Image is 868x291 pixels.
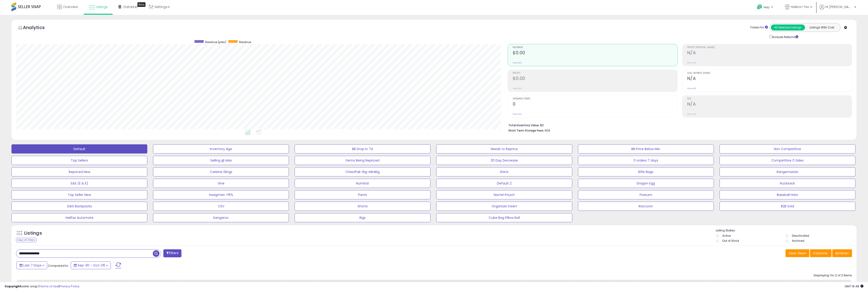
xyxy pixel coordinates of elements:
[720,156,855,165] button: Competitive 0 Sales
[814,273,852,278] div: Displaying 1 to 2 of 2 items
[832,249,852,257] button: Actions
[436,156,572,165] button: 30 Day Decrease
[5,284,79,289] div: seller snap | |
[545,128,550,133] span: N/A
[513,72,677,74] span: Profit
[436,202,572,211] button: Organizer Insert
[153,202,289,211] button: CSV
[23,263,41,268] span: Last 7 Days
[687,113,696,115] small: Prev: N/A
[687,72,852,74] span: Avg. Buybox Share
[764,5,770,9] span: Help
[16,261,47,269] button: Last 7 Days
[295,179,430,188] button: Numbat
[153,179,289,188] button: Vine
[578,202,714,211] button: Raccoon
[123,5,138,9] span: DataHub
[513,98,677,100] span: Ordered Items
[687,50,852,56] h2: N/A
[436,144,572,154] button: Needs to Reprice
[753,1,778,15] a: Help
[39,284,59,288] a: Terms of Use
[23,24,54,32] h5: Analytics
[24,230,42,236] h5: Listings
[687,76,852,82] h2: N/A
[687,102,852,108] h2: N/A
[825,5,853,9] span: Hi [PERSON_NAME]
[578,179,714,188] button: Dragon Egg
[513,113,522,115] small: Prev: N/A
[819,5,856,15] a: Hi [PERSON_NAME]
[153,213,289,222] button: Kangaroo
[687,98,852,100] span: ROI
[805,25,839,30] button: Listings With Cost
[722,239,739,243] label: Out of Stock
[295,213,430,222] button: Rigs
[513,76,677,82] h2: $0.00
[436,190,572,199] button: Navtel Pouch
[96,5,108,9] span: Listings
[687,61,696,64] small: Prev: N/A
[513,46,677,49] span: Revenue
[11,190,147,199] button: Top Seller New
[11,202,147,211] button: DAG Backpacks
[722,234,731,238] label: Active
[716,228,857,233] p: Listing States:
[48,264,69,268] span: Compared to:
[137,2,145,7] div: Tooltip anchor
[436,167,572,176] button: Shirts
[720,190,855,199] button: Baseball Hats
[295,202,430,211] button: Shorts
[813,251,827,255] span: Columns
[508,129,544,132] b: Short Term Storage Fees:
[153,156,289,165] button: Selling @ Max
[513,102,677,108] h2: 0
[513,50,677,56] h2: $0.00
[792,239,804,243] label: Archived
[295,167,430,176] button: ChestPak-Rig-MiniRig
[687,87,696,90] small: Prev: N/A
[5,284,21,288] strong: Copyright
[720,144,855,154] button: Non Competitive
[792,234,809,238] label: Deactivated
[750,25,768,30] div: Totals For
[11,179,147,188] button: E&E (E & E)
[687,46,852,49] span: Profit [PERSON_NAME]
[720,167,855,176] button: Rangemaster
[153,167,289,176] button: Carbine Slings
[757,4,762,10] i: Get Help
[11,167,147,176] button: Repriced New
[295,144,430,154] button: BB Drop in 7d
[513,61,522,64] small: Prev: N/A
[163,249,181,257] button: Filters
[720,202,855,211] button: B2B Sold
[513,87,522,90] small: Prev: N/A
[295,156,430,165] button: Items Being Repriced
[508,122,849,128] li: $0
[436,179,572,188] button: Default 2
[578,144,714,154] button: BB Price Below Min
[771,25,805,30] button: All Selected Listings
[71,261,111,269] button: Sep-30 - Oct-06
[578,190,714,199] button: Possum
[239,40,251,44] span: Revenue
[786,249,809,257] button: Save View
[578,167,714,176] button: Rifle Bags
[205,40,226,44] span: Revenue (prev)
[59,284,79,288] a: Privacy Policy
[791,5,809,9] span: Helikon-Tex
[63,5,78,9] span: Overview
[766,34,804,39] div: Include Returns
[810,249,832,257] button: Columns
[508,123,539,127] b: Total Inventory Value:
[578,156,714,165] button: 0 orders 7 days
[11,213,147,222] button: Halifax Automate
[436,213,572,222] button: Cube Bag Pillow Roll
[153,190,289,199] button: Swagman +15%
[720,179,855,188] button: Rucksack
[11,144,147,154] button: Default
[295,190,430,199] button: Pants
[16,238,36,242] div: Clear All Filters
[11,156,147,165] button: Top Sellers
[153,144,289,154] button: Inventory Age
